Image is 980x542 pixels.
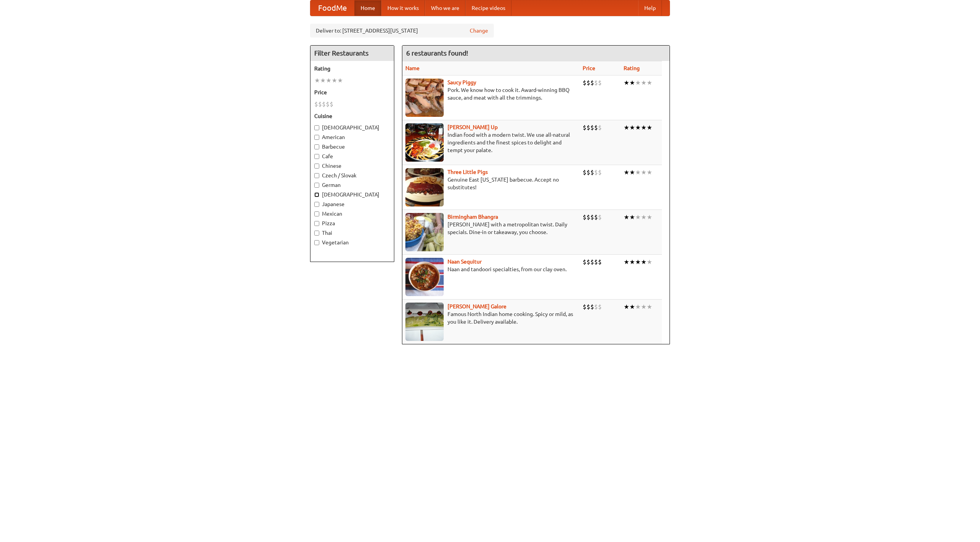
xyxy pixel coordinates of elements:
[448,124,498,130] b: [PERSON_NAME] Up
[635,258,641,266] li: ★
[583,168,586,177] li: $
[314,172,390,179] label: Czech / Slovak
[647,168,652,177] li: ★
[590,258,594,266] li: $
[598,79,602,87] li: $
[314,211,319,216] input: Mexican
[590,123,594,132] li: $
[405,123,444,162] img: curryup.jpg
[448,79,476,85] b: Saucy Piggy
[583,258,586,266] li: $
[326,100,330,108] li: $
[405,303,444,341] img: currygalore.jpg
[586,79,590,87] li: $
[583,123,586,132] li: $
[594,168,598,177] li: $
[594,79,598,87] li: $
[583,303,586,311] li: $
[314,124,390,131] label: [DEMOGRAPHIC_DATA]
[405,86,577,102] p: Pork. We know how to cook it. Award-winning BBQ sauce, and meat with all the trimmings.
[314,144,319,149] input: Barbecue
[465,0,511,16] a: Recipe videos
[448,214,498,220] a: Birmingham Bhangra
[314,162,390,170] label: Chinese
[314,231,319,236] input: Thai
[641,123,647,132] li: ★
[314,112,390,120] h5: Cuisine
[314,76,320,85] li: ★
[314,143,390,151] label: Barbecue
[314,191,390,198] label: [DEMOGRAPHIC_DATA]
[310,24,494,38] div: Deliver to: [STREET_ADDRESS][US_STATE]
[629,123,635,132] li: ★
[590,168,594,177] li: $
[314,88,390,96] h5: Price
[314,135,319,140] input: American
[583,65,595,71] a: Price
[629,213,635,221] li: ★
[314,202,319,207] input: Japanese
[320,76,326,85] li: ★
[314,154,319,159] input: Cafe
[314,100,318,108] li: $
[647,79,652,87] li: ★
[635,213,641,221] li: ★
[624,65,640,71] a: Rating
[598,213,602,221] li: $
[448,303,506,309] a: [PERSON_NAME] Galore
[405,65,420,71] a: Name
[598,258,602,266] li: $
[314,173,319,178] input: Czech / Slovak
[314,200,390,208] label: Japanese
[318,100,322,108] li: $
[647,258,652,266] li: ★
[314,133,390,141] label: American
[590,213,594,221] li: $
[314,210,390,218] label: Mexican
[337,76,343,85] li: ★
[314,229,390,237] label: Thai
[405,213,444,251] img: bhangra.jpg
[583,79,586,87] li: $
[314,125,319,130] input: [DEMOGRAPHIC_DATA]
[629,303,635,311] li: ★
[590,303,594,311] li: $
[381,0,425,16] a: How it works
[322,100,326,108] li: $
[594,303,598,311] li: $
[638,0,662,16] a: Help
[629,168,635,177] li: ★
[635,168,641,177] li: ★
[448,259,482,265] a: Naan Sequitur
[641,213,647,221] li: ★
[405,79,444,117] img: saucy.jpg
[314,181,390,189] label: German
[448,169,488,175] a: Three Little Pigs
[310,0,354,16] a: FoodMe
[624,168,629,177] li: ★
[405,176,577,191] p: Genuine East [US_STATE] barbecue. Accept no substitutes!
[405,258,444,296] img: naansequitur.jpg
[405,131,577,154] p: Indian food with a modern twist. We use all-natural ingredients and the finest spices to delight ...
[330,100,333,108] li: $
[314,221,319,226] input: Pizza
[354,0,381,16] a: Home
[314,183,319,188] input: German
[598,123,602,132] li: $
[641,258,647,266] li: ★
[586,123,590,132] li: $
[314,164,319,169] input: Chinese
[314,192,319,197] input: [DEMOGRAPHIC_DATA]
[405,265,577,273] p: Naan and tandoori specialties, from our clay oven.
[647,303,652,311] li: ★
[641,303,647,311] li: ★
[594,258,598,266] li: $
[405,221,577,236] p: [PERSON_NAME] with a metropolitan twist. Daily specials. Dine-in or takeaway, you choose.
[594,123,598,132] li: $
[590,79,594,87] li: $
[586,303,590,311] li: $
[629,79,635,87] li: ★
